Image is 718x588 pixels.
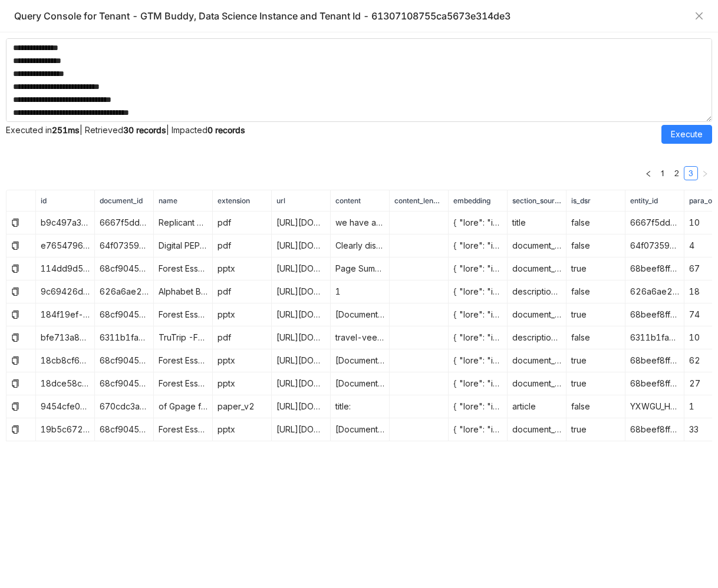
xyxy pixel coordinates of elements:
[95,190,154,212] th: document_id
[684,167,697,180] a: 3
[625,212,684,234] td: 6667f5dd4fe73a0cce4ff4bc
[331,234,390,257] td: Clearly distinguishes between fact and opinion. Accurately identifies andprovides a well- develop...
[508,303,567,326] td: document_body
[641,166,656,180] button: Previous Page
[213,349,272,372] td: pptx
[656,167,669,180] a: 1
[331,326,390,349] td: travel-veena
[331,280,390,303] td: 1
[661,125,712,144] button: Execute
[331,349,390,372] td: [Document: Forest Essentials QBR.pptx] [Page: New Campaign Implementation Plan - Page Number: 22]...
[272,234,331,257] td: [URL][DOMAIN_NAME]
[331,303,390,326] td: [Document: Forest Essentials QBR.pptx] [Page: Competition view - What are other E-Com brands doin...
[36,418,95,441] td: 19b5c672-bdd8-4b39-8e1a-be51e590162a
[449,280,508,303] td: { "lore": "ipsumd", "sitam": "[-2.712029330,8.9205726533,-2.369601321,-9.904551603,-1.736390174,3...
[449,257,508,280] td: { "lore": "ipsumd", "sitam": "[-5.0299954036,-3.883534285,6.8384169787,-3.797204579,-2.492142275,...
[567,280,625,303] td: false
[567,303,625,326] td: true
[625,372,684,395] td: 68beef8ff80bd274baefb6f7
[213,326,272,349] td: pdf
[567,372,625,395] td: true
[670,167,683,180] a: 2
[272,190,331,212] th: url
[331,372,390,395] td: [Document: Forest Essentials QBR.pptx] [Page: Unstoppable Emails: Performance That Speaks Volumes...
[272,303,331,326] td: [URL][DOMAIN_NAME]
[449,349,508,372] td: { "lore": "ipsumd", "sitam": "[-9.187176014,4.4135943672,-6.003311130,-6.993804801,-1.530559694,0...
[36,372,95,395] td: 18dce58c-4373-480c-8b60-a25ff70b9a6d
[508,372,567,395] td: document_body
[36,303,95,326] td: 184f19ef-d9c1-4630-8cf7-6a7306530526
[272,372,331,395] td: [URL][DOMAIN_NAME]
[6,125,661,144] div: Executed in | Retrieved | Impacted
[449,372,508,395] td: { "lore": "ipsumd", "sitam": "[-5.6699519665,6.050724812,-4.380680669,-7.800924765,6.5817634088,5...
[213,303,272,326] td: pptx
[449,326,508,349] td: { "lore": "ipsumd", "sitam": "[7.260358552,-2.544613019,7.967800780,4.687766640,-5.2141283950,7.8...
[213,190,272,212] th: extension
[508,190,567,212] th: section_source
[95,326,154,349] td: 6311b1fad0040b4a7eb5612a
[95,349,154,372] td: 68cf90457a807520e372b86b
[95,303,154,326] td: 68cf90457a807520e372b86b
[272,326,331,349] td: [URL][DOMAIN_NAME]
[208,125,245,135] strong: 0 records
[508,349,567,372] td: document_body
[567,418,625,441] td: true
[154,234,213,257] td: Digital PEP Brochure | Health & Wellness
[567,234,625,257] td: false
[625,303,684,326] td: 68beef8ff80bd274baefb6f7
[625,257,684,280] td: 68beef8ff80bd274baefb6f7
[625,418,684,441] td: 68beef8ff80bd274baefb6f7
[390,190,449,212] th: content_length
[36,280,95,303] td: 9c69426d-c12a-4009-8c7b-59f1d70e1e75
[625,326,684,349] td: 6311b1fad0040b4a7eb5612a
[508,212,567,234] td: title
[449,418,508,441] td: { "lore": "ipsumd", "sitam": "[7.8228533042,8.78543672,-6.8612121781,-3.8472329976,-7.0919994c-28...
[95,234,154,257] td: 64f0735972d1f4178f7f2e97
[694,11,704,21] button: Close
[36,234,95,257] td: e7654796-5c84-4daa-b774-6d7eb5d9c701
[625,280,684,303] td: 626a6ae213271a0619f5c7cd
[95,395,154,418] td: 670cdc3ac1afaa4e35576468
[567,395,625,418] td: false
[95,212,154,234] td: 6667f5dd4fe73a0cce4ff4bc
[123,125,166,135] strong: 30 records
[14,9,689,22] div: Query Console for Tenant - GTM Buddy, Data Science Instance and Tenant Id - 61307108755ca5673e314de3
[36,190,95,212] th: id
[567,212,625,234] td: false
[272,418,331,441] td: [URL][DOMAIN_NAME]
[625,190,684,212] th: entity_id
[567,349,625,372] td: true
[508,234,567,257] td: document_body
[213,395,272,418] td: paper_v2
[331,190,390,212] th: content
[95,418,154,441] td: 68cf90457a807520e372b86b
[449,395,508,418] td: { "lore": "ipsumd", "sitam": "[-1.252055210,-7.925319346,-8.371270568,-3.8971519165,2.967458614,8...
[272,212,331,234] td: [URL][DOMAIN_NAME]
[449,303,508,326] td: { "lore": "ipsumd", "sitam": "[-7.254798228,-5.352719466,2.5937404445,-8.8945293785,-9.603109519,...
[52,125,80,135] strong: 251ms
[331,395,390,418] td: title:
[449,234,508,257] td: { "lore": "ipsumd", "sitam": "[-4.6278090703,5.18547256,4.57585289465,-2.0718088685,8.0677394263,...
[625,234,684,257] td: 64f0735972d1f4178f7f2e97
[567,326,625,349] td: false
[154,212,213,234] td: Replicant case study
[449,212,508,234] td: { "lore": "ipsumd", "sitam": "[-5.007764204,-6.4876718c-72,0.9214629292,-9.024532599,-7.429022762...
[36,257,95,280] td: 114dd9d5-f7e7-47fc-baec-b503301f0fa3
[508,418,567,441] td: document_body
[625,395,684,418] td: YXWGU_H0co670cdc3ac1afaa4e35576468
[508,280,567,303] td: description_coaching_note_snippet
[331,257,390,280] td: Page Summary: [Document: Forest Essentials QBR.pptx] [Page: Unlock the New Feature – Product Pick...
[449,190,508,212] th: embedding
[154,190,213,212] th: name
[154,257,213,280] td: Forest Essentials QBR.pptx
[671,128,703,141] span: Execute
[36,395,95,418] td: 9454cfe0-f09d-40bb-9726-06c1f74ac2d9
[36,349,95,372] td: 18cb8cf6-905d-48d8-a878-2d357cf7928f
[154,372,213,395] td: Forest Essentials QBR.pptx
[36,326,95,349] td: bfe713a8-e846-4462-8888-a8d005772221
[698,166,712,180] button: Next Page
[656,166,670,180] li: 1
[154,418,213,441] td: Forest Essentials QBR.pptx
